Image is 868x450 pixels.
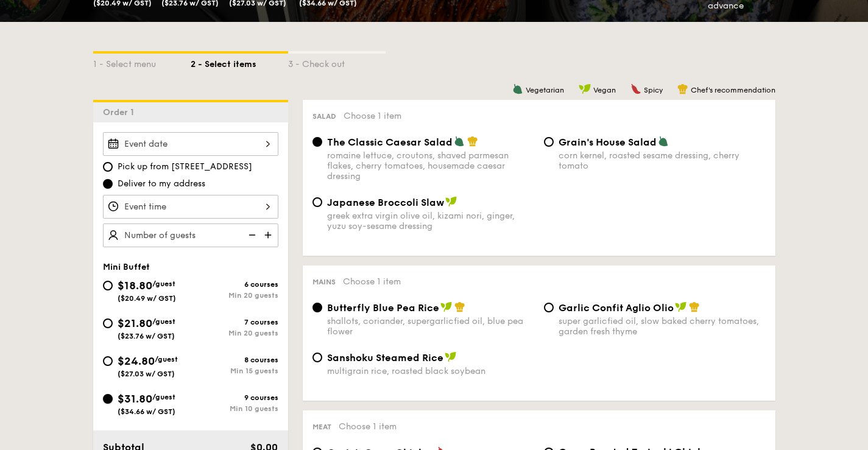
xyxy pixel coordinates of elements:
img: icon-vegetarian.fe4039eb.svg [454,136,465,147]
span: Mains [312,278,336,286]
span: Choose 1 item [339,421,397,432]
input: Number of guests [103,223,278,247]
span: Order 1 [103,107,139,118]
span: The Classic Caesar Salad [327,136,453,148]
span: Deliver to my address [118,178,205,190]
div: 8 courses [191,356,278,364]
span: ($27.03 w/ GST) [118,370,175,378]
div: 9 courses [191,393,278,402]
input: Japanese Broccoli Slawgreek extra virgin olive oil, kizami nori, ginger, yuzu soy-sesame dressing [312,197,322,207]
div: 2 - Select items [191,54,288,71]
img: icon-chef-hat.a58ddaea.svg [454,301,465,312]
div: super garlicfied oil, slow baked cherry tomatoes, garden fresh thyme [559,316,766,337]
input: Event date [103,132,278,156]
input: Butterfly Blue Pea Riceshallots, coriander, supergarlicfied oil, blue pea flower [312,303,322,312]
span: Grain's House Salad [559,136,657,148]
div: corn kernel, roasted sesame dressing, cherry tomato [559,150,766,171]
div: Min 15 guests [191,367,278,375]
span: ($23.76 w/ GST) [118,332,175,340]
div: multigrain rice, roasted black soybean [327,366,534,376]
div: Min 10 guests [191,404,278,413]
img: icon-vegan.f8ff3823.svg [445,196,457,207]
span: Vegetarian [526,86,564,94]
img: icon-vegan.f8ff3823.svg [445,351,457,362]
span: /guest [152,317,175,326]
input: $18.80/guest($20.49 w/ GST)6 coursesMin 20 guests [103,281,113,290]
input: $21.80/guest($23.76 w/ GST)7 coursesMin 20 guests [103,318,113,328]
input: Event time [103,195,278,219]
div: Min 20 guests [191,291,278,300]
img: icon-vegetarian.fe4039eb.svg [512,83,523,94]
span: ($20.49 w/ GST) [118,294,176,303]
img: icon-chef-hat.a58ddaea.svg [467,136,478,147]
img: icon-chef-hat.a58ddaea.svg [677,83,688,94]
img: icon-spicy.37a8142b.svg [630,83,641,94]
div: greek extra virgin olive oil, kizami nori, ginger, yuzu soy-sesame dressing [327,211,534,231]
div: 1 - Select menu [93,54,191,71]
span: Garlic Confit Aglio Olio [559,302,674,314]
span: Sanshoku Steamed Rice [327,352,443,364]
img: icon-add.58712e84.svg [260,223,278,247]
span: /guest [155,355,178,364]
input: $31.80/guest($34.66 w/ GST)9 coursesMin 10 guests [103,394,113,404]
input: The Classic Caesar Saladromaine lettuce, croutons, shaved parmesan flakes, cherry tomatoes, house... [312,137,322,147]
span: /guest [152,279,175,288]
span: $31.80 [118,392,152,406]
span: Spicy [644,86,663,94]
span: $24.80 [118,354,155,368]
img: icon-vegan.f8ff3823.svg [675,301,687,312]
span: $18.80 [118,279,152,292]
div: 6 courses [191,280,278,289]
span: /guest [152,393,175,401]
span: Choose 1 item [344,111,401,121]
input: Pick up from [STREET_ADDRESS] [103,162,113,172]
span: ($34.66 w/ GST) [118,407,175,416]
div: romaine lettuce, croutons, shaved parmesan flakes, cherry tomatoes, housemade caesar dressing [327,150,534,181]
div: 7 courses [191,318,278,326]
div: 3 - Check out [288,54,386,71]
span: Salad [312,112,336,121]
span: Pick up from [STREET_ADDRESS] [118,161,252,173]
input: Deliver to my address [103,179,113,189]
span: Choose 1 item [343,276,401,287]
input: Garlic Confit Aglio Oliosuper garlicfied oil, slow baked cherry tomatoes, garden fresh thyme [544,303,554,312]
div: shallots, coriander, supergarlicfied oil, blue pea flower [327,316,534,337]
span: Japanese Broccoli Slaw [327,197,444,208]
span: Butterfly Blue Pea Rice [327,302,439,314]
span: Vegan [593,86,616,94]
img: icon-vegetarian.fe4039eb.svg [658,136,669,147]
input: Sanshoku Steamed Ricemultigrain rice, roasted black soybean [312,353,322,362]
img: icon-vegan.f8ff3823.svg [440,301,453,312]
img: icon-vegan.f8ff3823.svg [579,83,591,94]
span: Meat [312,423,331,431]
span: $21.80 [118,317,152,330]
input: Grain's House Saladcorn kernel, roasted sesame dressing, cherry tomato [544,137,554,147]
div: Min 20 guests [191,329,278,337]
span: Mini Buffet [103,262,150,272]
input: $24.80/guest($27.03 w/ GST)8 coursesMin 15 guests [103,356,113,366]
span: Chef's recommendation [691,86,775,94]
img: icon-chef-hat.a58ddaea.svg [689,301,700,312]
img: icon-reduce.1d2dbef1.svg [242,223,260,247]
